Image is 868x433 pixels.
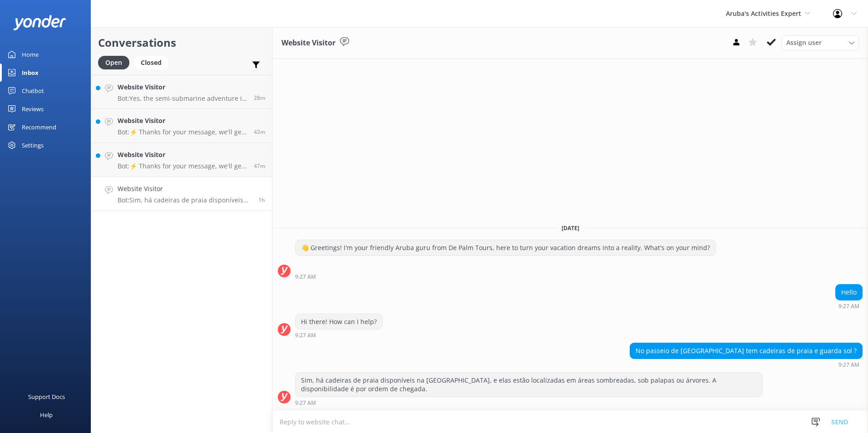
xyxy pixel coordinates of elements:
[118,116,247,126] h4: Website Visitor
[296,240,715,256] div: 👋 Greetings! I'm your friendly Aruba guru from De Palm Tours, here to turn your vacation dreams i...
[726,9,801,18] span: Aruba's Activities Expert
[836,285,862,300] div: Hello
[258,196,265,204] span: 09:27am 18-Aug-2025 (UTC -04:00) America/Caracas
[630,361,863,368] div: 09:27am 18-Aug-2025 (UTC -04:00) America/Caracas
[786,38,822,48] span: Assign user
[838,362,859,368] strong: 9:27 AM
[835,303,863,309] div: 09:27am 18-Aug-2025 (UTC -04:00) America/Caracas
[134,57,173,67] a: Closed
[118,150,247,160] h4: Website Visitor
[295,400,316,406] strong: 9:27 AM
[91,177,272,211] a: Website VisitorBot:Sim, há cadeiras de praia disponíveis na [GEOGRAPHIC_DATA], e elas estão local...
[98,34,265,51] h2: Conversations
[838,304,859,309] strong: 9:27 AM
[28,388,65,406] div: Support Docs
[782,35,859,50] div: Assign User
[22,64,39,82] div: Inbox
[118,162,247,170] p: Bot: ⚡ Thanks for your message, we'll get back to you as soon as we can.
[118,82,247,92] h4: Website Visitor
[281,37,335,49] h3: Website Visitor
[91,109,272,143] a: Website VisitorBot:⚡ Thanks for your message, we'll get back to you as soon as we can.42m
[91,143,272,177] a: Website VisitorBot:⚡ Thanks for your message, we'll get back to you as soon as we can.47m
[295,399,763,406] div: 09:27am 18-Aug-2025 (UTC -04:00) America/Caracas
[254,128,265,136] span: 09:50am 18-Aug-2025 (UTC -04:00) America/Caracas
[22,136,44,154] div: Settings
[295,273,716,280] div: 09:27am 18-Aug-2025 (UTC -04:00) America/Caracas
[98,56,129,69] div: Open
[91,75,272,109] a: Website VisitorBot:Yes, the semi-submarine adventure is suitable for guests of all ages, and chil...
[118,128,247,136] p: Bot: ⚡ Thanks for your message, we'll get back to you as soon as we can.
[254,162,265,170] span: 09:45am 18-Aug-2025 (UTC -04:00) America/Caracas
[14,15,66,30] img: yonder-white-logo.png
[556,224,585,232] span: [DATE]
[22,45,39,64] div: Home
[295,274,316,280] strong: 9:27 AM
[22,100,44,118] div: Reviews
[254,94,265,102] span: 10:05am 18-Aug-2025 (UTC -04:00) America/Caracas
[134,56,168,69] div: Closed
[296,314,382,330] div: Hi there! How can I help?
[40,406,53,424] div: Help
[295,332,383,338] div: 09:27am 18-Aug-2025 (UTC -04:00) America/Caracas
[22,118,56,136] div: Recommend
[296,373,762,397] div: Sim, há cadeiras de praia disponíveis na [GEOGRAPHIC_DATA], e elas estão localizadas em áreas som...
[118,196,252,204] p: Bot: Sim, há cadeiras de praia disponíveis na [GEOGRAPHIC_DATA], e elas estão localizadas em área...
[22,82,44,100] div: Chatbot
[630,343,862,359] div: No passeio de [GEOGRAPHIC_DATA] tem cadeiras de praia e guarda sol ?
[295,333,316,338] strong: 9:27 AM
[118,184,252,194] h4: Website Visitor
[98,57,134,67] a: Open
[118,94,247,103] p: Bot: Yes, the semi-submarine adventure is suitable for guests of all ages, and children under 3 d...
